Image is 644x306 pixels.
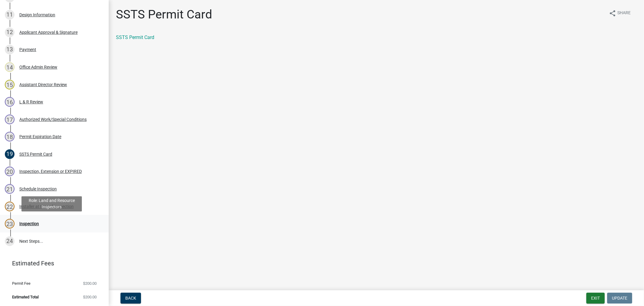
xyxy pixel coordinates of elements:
[19,204,74,209] div: Installer at time of Inspection
[19,65,57,69] div: Office Admin Review
[612,296,627,301] span: Update
[19,83,67,87] div: Assistant Director Review
[5,28,14,37] div: 12
[19,30,78,34] div: Applicant Approval & Signature
[19,169,82,174] div: Inspection, Extension or EXPIRED
[5,80,14,90] div: 15
[116,7,212,22] h1: SSTS Permit Card
[5,132,14,142] div: 18
[19,152,52,156] div: SSTS Permit Card
[19,117,87,122] div: Authorized Work/Special Conditions
[5,219,14,229] div: 23
[19,100,43,104] div: L & R Review
[607,293,632,304] button: Update
[5,10,14,20] div: 11
[5,202,14,211] div: 22
[83,282,97,285] span: $200.00
[5,62,14,72] div: 14
[120,293,141,304] button: Back
[5,184,14,194] div: 21
[5,45,14,54] div: 13
[12,295,39,299] span: Estimated Total
[617,10,631,17] span: Share
[5,115,14,124] div: 17
[19,187,57,191] div: Schedule Inspection
[5,149,14,159] div: 19
[19,13,55,17] div: Design Information
[5,97,14,107] div: 16
[5,236,14,246] div: 24
[5,257,99,269] a: Estimated Fees
[83,295,97,299] span: $200.00
[586,293,605,304] button: Exit
[19,47,36,52] div: Payment
[125,296,136,301] span: Back
[12,282,30,285] span: Permit Fee
[609,10,616,17] i: share
[116,34,154,40] a: SSTS Permit Card
[5,167,14,176] div: 20
[19,222,39,226] div: Inspection
[19,135,61,139] div: Permit Expiration Date
[604,7,636,19] button: shareShare
[21,196,82,211] div: Role: Land and Resource Inspectors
